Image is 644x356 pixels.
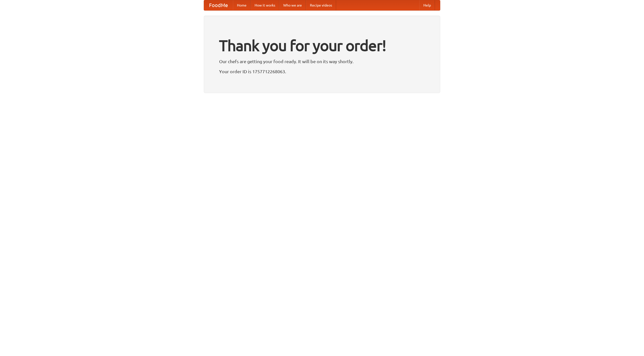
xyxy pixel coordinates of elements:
a: How it works [251,0,279,10]
h1: Thank you for your order! [219,33,425,58]
a: Help [419,0,435,10]
p: Your order ID is 1757712268063. [219,68,425,75]
a: Who we are [279,0,306,10]
a: Home [233,0,251,10]
p: Our chefs are getting your food ready. It will be on its way shortly. [219,58,425,65]
a: Recipe videos [306,0,336,10]
a: FoodMe [204,0,233,10]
